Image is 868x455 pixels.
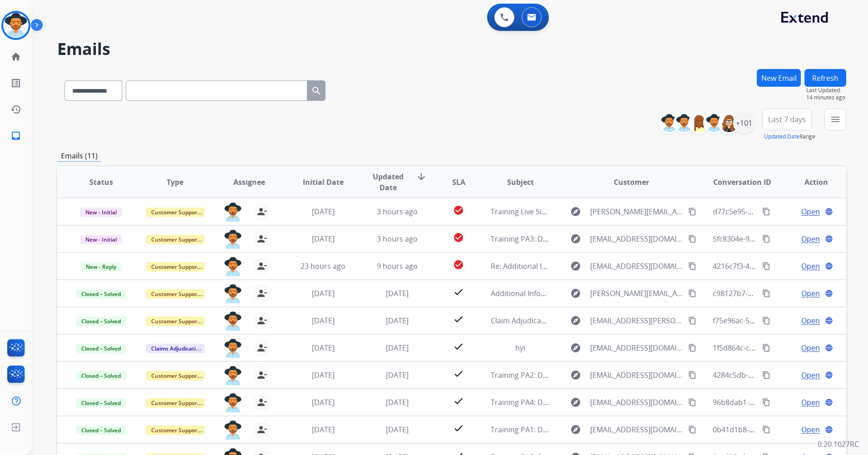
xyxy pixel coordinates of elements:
mat-icon: arrow_downward [416,171,427,182]
span: Customer Support [146,317,205,326]
span: Customer Support [146,398,205,408]
img: agent-avatar [224,312,242,331]
span: Customer Support [146,235,205,244]
span: [DATE] [312,316,335,326]
mat-icon: language [825,398,833,406]
span: 96b8dab1-0a94-4c0c-a7a7-7cd8ecfe62cb [713,397,851,407]
span: Open [801,370,820,381]
span: 3 hours ago [377,234,418,244]
span: [DATE] [312,397,335,407]
span: Closed – Solved [76,344,126,353]
span: [DATE] [312,288,335,298]
mat-icon: content_copy [762,398,770,406]
img: avatar [3,13,29,38]
mat-icon: check [453,396,464,406]
mat-icon: content_copy [688,208,696,216]
span: 9 hours ago [377,261,418,271]
span: [DATE] [312,343,335,353]
span: Last Updated: [806,87,846,94]
span: Open [801,261,820,272]
mat-icon: check_circle [453,259,464,270]
mat-icon: content_copy [762,425,770,434]
span: Open [801,233,820,244]
mat-icon: menu [830,114,841,125]
span: Customer Support [146,371,205,381]
span: c98127b7-bda1-4ac2-9bd7-2cc86fe5e187 [713,288,851,298]
span: Training PA1: Do Not Assign ([PERSON_NAME]) [491,425,649,435]
mat-icon: person_remove [256,424,267,435]
span: [DATE] [312,370,335,380]
span: SLA [452,177,465,188]
span: New - Initial [80,208,122,217]
mat-icon: person_remove [256,206,267,217]
mat-icon: person_remove [256,370,267,381]
mat-icon: content_copy [688,398,696,406]
img: agent-avatar [224,393,242,412]
span: Customer Support [146,425,205,435]
img: agent-avatar [224,203,242,222]
span: Range [764,133,815,140]
span: 3 hours ago [377,207,418,217]
span: Type [167,177,183,188]
span: 5fc8304e-9cb4-4a33-a890-9a1e21e1ec66 [713,234,850,244]
span: [DATE] [386,343,409,353]
span: Status [89,177,113,188]
span: Open [801,397,820,408]
button: New Email [757,69,801,87]
mat-icon: content_copy [762,235,770,243]
span: Training PA3: Do Not Assign ([PERSON_NAME]) [491,234,649,244]
span: [DATE] [386,316,409,326]
span: New - Reply [80,262,122,272]
span: 4216c7f3-4692-44e8-af09-cfd2a541317a [713,261,847,271]
mat-icon: content_copy [688,344,696,352]
mat-icon: explore [570,370,581,381]
span: Open [801,206,820,217]
mat-icon: explore [570,315,581,326]
mat-icon: explore [570,397,581,408]
span: [EMAIL_ADDRESS][DOMAIN_NAME] [590,233,683,244]
img: agent-avatar [224,230,242,249]
mat-icon: content_copy [688,262,696,270]
mat-icon: language [825,317,833,325]
span: Open [801,315,820,326]
mat-icon: person_remove [256,315,267,326]
mat-icon: person_remove [256,342,267,353]
mat-icon: check [453,368,464,379]
span: 4284c5db-d7d3-4cec-b849-4d41c082ec9a [713,370,853,380]
span: Closed – Solved [76,398,126,408]
div: +101 [733,112,755,134]
span: Last 7 days [768,118,806,121]
span: f75e96ac-5c70-48fc-ba7e-11571f7287cd [713,316,846,326]
img: agent-avatar [224,366,242,385]
span: [DATE] [312,425,335,435]
span: Initial Date [303,177,344,188]
span: Claim Adjudication [491,316,555,326]
mat-icon: content_copy [762,371,770,379]
mat-icon: explore [570,261,581,272]
span: [EMAIL_ADDRESS][DOMAIN_NAME] [590,370,683,381]
p: 0.20.1027RC [818,439,859,450]
mat-icon: person_remove [256,288,267,299]
span: Training Live Sim: Do Not Assign ([PERSON_NAME]) [491,207,663,217]
span: Closed – Solved [76,289,126,299]
span: Customer [614,177,649,188]
mat-icon: language [825,425,833,434]
h2: Emails [57,40,846,58]
span: Open [801,424,820,435]
button: Refresh [804,69,846,87]
mat-icon: explore [570,288,581,299]
img: agent-avatar [224,284,242,303]
th: Action [772,166,846,198]
mat-icon: history [10,104,21,115]
span: Conversation ID [713,177,771,188]
mat-icon: check_circle [453,205,464,216]
mat-icon: content_copy [688,235,696,243]
button: Updated Date [764,133,799,140]
span: Closed – Solved [76,425,126,435]
mat-icon: check [453,341,464,352]
span: Claims Adjudication [146,344,208,353]
span: Training PA2: Do Not Assign ([PERSON_NAME]) [491,370,649,380]
span: Re: Additional Information Needed [491,261,609,271]
img: agent-avatar [224,257,242,276]
button: Last 7 days [762,109,812,130]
